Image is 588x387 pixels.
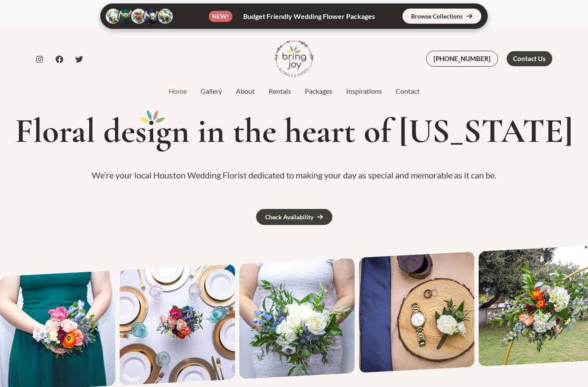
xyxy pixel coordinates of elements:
[339,86,389,96] a: Inspirations
[275,39,313,78] img: Bring Joy
[194,86,229,96] a: Gallery
[507,51,552,66] a: Contact Us
[389,86,427,96] a: Contact
[426,51,498,67] a: [PHONE_NUMBER]
[36,55,43,63] a: Instagram
[75,55,83,63] a: Twitter
[162,86,194,96] a: Home
[298,86,339,96] a: Packages
[10,112,578,150] h1: Floral des gn in the heart of [US_STATE]
[262,86,298,96] a: Rentals
[10,167,578,183] p: We’re your local Houston Wedding Florist dedicated to making your day as special and memorable as...
[56,55,63,63] a: Facebook
[162,85,427,98] nav: Site Navigation
[265,214,313,220] div: Check Availability
[147,112,156,150] mark: i
[256,209,332,225] a: Check Availability
[229,86,262,96] a: About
